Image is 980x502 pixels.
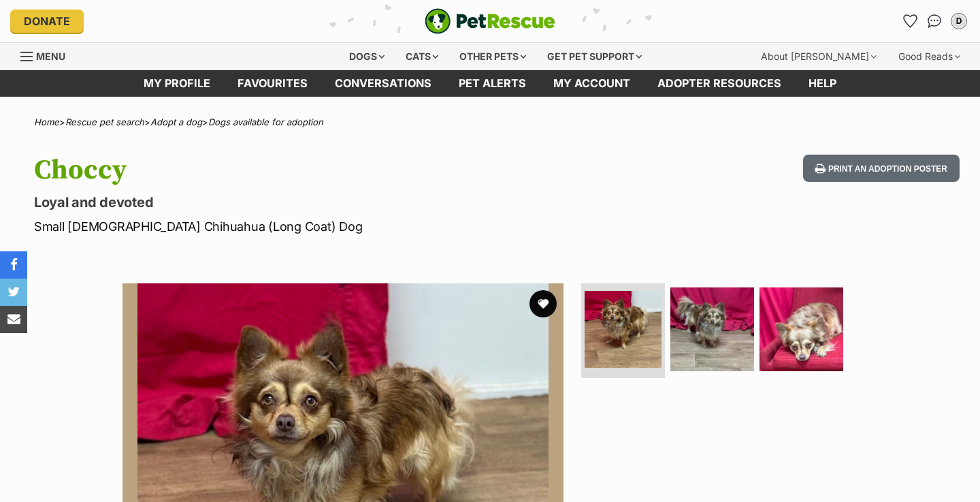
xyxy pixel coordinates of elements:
p: Loyal and devoted [34,193,598,212]
a: Adopt a dog [150,116,202,127]
a: Menu [20,43,75,67]
a: Donate [10,10,84,33]
a: My profile [130,70,224,97]
img: Photo of Choccy [670,287,754,371]
img: logo-e224e6f780fb5917bec1dbf3a21bbac754714ae5b6737aabdf751b685950b380.svg [425,8,555,34]
a: Favourites [899,10,921,32]
a: Home [34,116,59,127]
div: About [PERSON_NAME] [751,43,886,70]
a: PetRescue [425,8,555,34]
div: Cats [396,43,448,70]
a: Rescue pet search [65,116,144,127]
div: Other pets [450,43,536,70]
div: Good Reads [889,43,970,70]
a: My account [540,70,644,97]
button: My account [948,10,970,32]
p: Small [DEMOGRAPHIC_DATA] Chihuahua (Long Coat) Dog [34,217,598,236]
div: Dogs [340,43,394,70]
span: Menu [36,50,65,62]
a: conversations [321,70,445,97]
a: Help [795,70,850,97]
h1: Choccy [34,155,598,186]
ul: Account quick links [899,10,970,32]
a: Pet alerts [445,70,540,97]
div: D [952,14,966,28]
a: Favourites [224,70,321,97]
img: Photo of Choccy [759,287,843,371]
a: Conversations [924,10,945,32]
button: Print an adoption poster [803,155,960,183]
a: Adopter resources [644,70,795,97]
button: favourite [529,290,557,317]
div: Get pet support [538,43,651,70]
img: Photo of Choccy [585,291,661,368]
a: Dogs available for adoption [208,116,323,127]
img: chat-41dd97257d64d25036548639549fe6c8038ab92f7586957e7f3b1b290dea8141.svg [928,14,942,28]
